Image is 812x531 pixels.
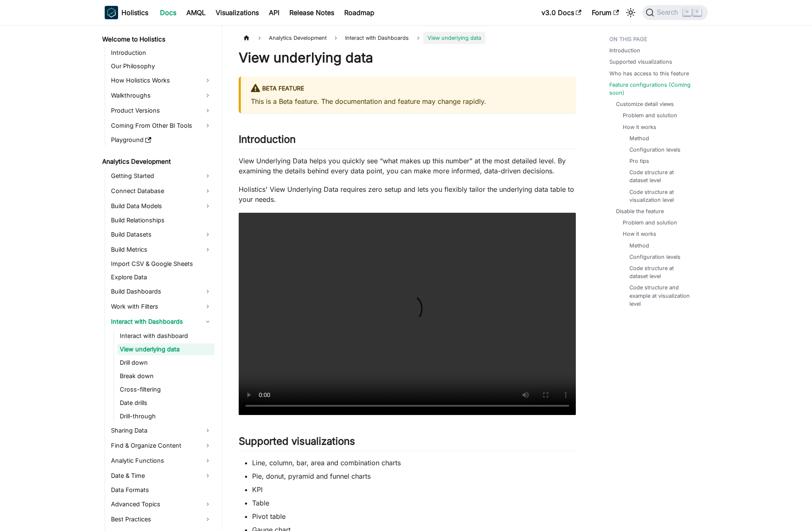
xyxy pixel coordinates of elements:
span: Interact with Dashboards [341,32,413,44]
a: Introduction [609,46,640,54]
a: Problem and solution [623,111,677,119]
a: Date drills [117,397,214,409]
span: View underlying data [423,32,485,44]
b: Holistics [121,8,148,18]
a: Build Dashboards [108,285,214,298]
a: Find & Organize Content [108,439,214,452]
a: Visualizations [211,6,264,19]
kbd: ⌘ [683,8,691,16]
a: Connect Database [108,184,214,198]
a: Pro tips [629,157,649,165]
a: Supported visualizations [609,58,672,66]
a: Break down [117,370,214,382]
a: Import CSV & Google Sheets [108,258,214,270]
a: Interact with Dashboards [108,315,214,328]
a: Code structure at visualization level [629,188,693,204]
a: Data Formats [108,484,214,496]
a: Our Philosophy [108,60,214,72]
p: View Underlying Data helps you quickly see “what makes up this number” at the most detailed level... [239,156,576,176]
a: v3.0 Docs [536,6,587,19]
a: Date & Time [108,469,214,482]
a: Home page [239,32,255,44]
a: Analytics Development [100,156,214,168]
a: Product Versions [108,104,214,117]
a: Drill-through [117,410,214,422]
a: Feature configurations (Coming soon) [609,81,703,97]
a: Coming From Other BI Tools [108,119,214,132]
h2: Introduction [239,133,576,149]
a: Analytic Functions [108,454,214,467]
a: How it works [623,123,656,131]
a: Docs [155,6,181,19]
a: Configuration levels [629,146,681,154]
a: Walkthroughs [108,89,214,102]
span: Search [654,9,683,16]
a: Work with Filters [108,300,214,313]
li: Pivot table [252,511,576,521]
span: Analytics Development [265,32,331,44]
a: AMQL [181,6,211,19]
a: Roadmap [339,6,379,19]
a: Build Metrics [108,243,214,256]
a: Method [629,134,649,142]
p: Holistics' View Underlying Data requires zero setup and lets you flexibly tailor the underlying d... [239,184,576,204]
kbd: K [693,8,701,16]
a: Problem and solution [623,219,677,227]
a: Code structure at dataset level [629,168,693,184]
a: View underlying data [117,343,214,355]
a: Code structure at dataset level [629,264,693,280]
a: Build Relationships [108,214,214,226]
p: This is a Beta feature. The documentation and feature may change rapidly. [251,96,566,106]
a: Build Datasets [108,228,214,241]
h1: View underlying data [239,49,576,66]
a: Introduction [108,47,214,59]
a: Getting Started [108,169,214,183]
a: Sharing Data [108,424,214,437]
a: Method [629,242,649,250]
button: Search (Command+K) [642,5,707,20]
a: Customize detail views [616,100,674,108]
a: Advanced Topics [108,497,214,511]
div: BETA FEATURE [251,83,566,94]
a: How Holistics Works [108,74,214,87]
img: Holistics [105,6,118,19]
h2: Supported visualizations [239,435,576,451]
li: Line, column, bar, area and combination charts [252,458,576,468]
a: API [264,6,284,19]
a: Interact with dashboard [117,330,214,342]
li: Pie, donut, pyramid and funnel charts [252,471,576,481]
a: HolisticsHolistics [105,6,148,19]
a: Who has access to this feature [609,70,689,77]
a: Build Data Models [108,199,214,213]
a: Welcome to Holistics [100,34,214,45]
nav: Breadcrumbs [239,32,576,44]
a: Best Practices [108,513,214,526]
nav: Docs sidebar [96,25,222,531]
a: Playground [108,134,214,146]
a: Forum [587,6,624,19]
a: Disable the feature [616,207,664,215]
button: Switch between dark and light mode (currently light mode) [624,6,637,19]
a: Code structure and example at visualization level [629,284,693,308]
a: Release Notes [284,6,339,19]
a: How it works [623,230,656,238]
li: KPI [252,485,576,495]
a: Drill down [117,357,214,369]
video: Your browser does not support embedding video, but you can . [239,213,576,415]
a: Configuration levels [629,253,681,261]
a: Explore Data [108,271,214,283]
a: Cross-filtering [117,384,214,395]
li: Table [252,498,576,508]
